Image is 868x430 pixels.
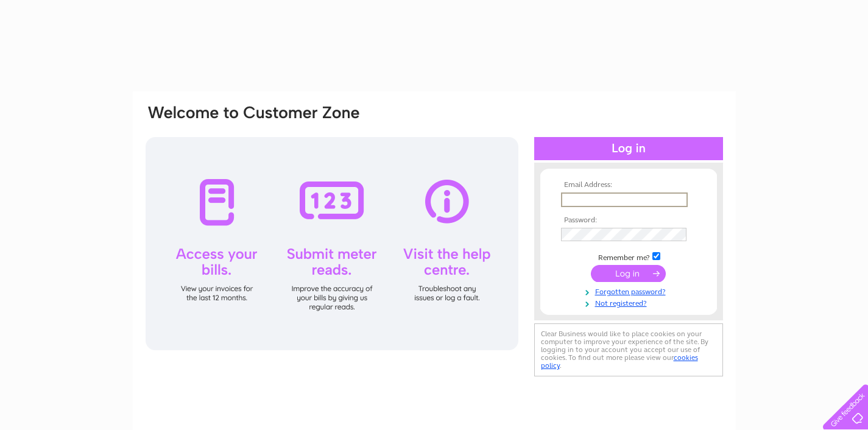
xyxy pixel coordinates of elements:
input: Submit [591,265,666,282]
a: Not registered? [561,297,699,308]
a: Forgotten password? [561,285,699,297]
a: cookies policy [541,353,698,370]
th: Password: [558,216,699,225]
th: Email Address: [558,181,699,189]
div: Clear Business would like to place cookies on your computer to improve your experience of the sit... [534,323,723,376]
td: Remember me? [558,250,699,263]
